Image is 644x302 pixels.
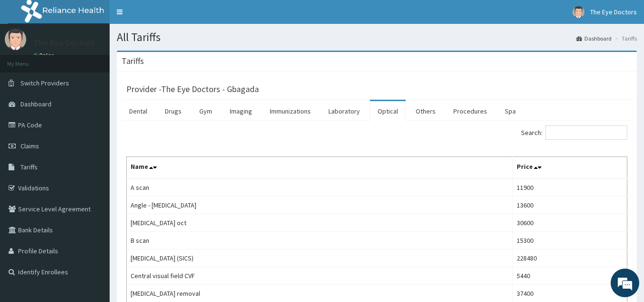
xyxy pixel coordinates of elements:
td: 13600 [513,197,627,214]
h1: All Tariffs [117,31,637,43]
td: 11900 [513,178,627,197]
a: Immunizations [262,101,318,121]
a: Gym [192,101,220,121]
span: Claims [20,142,39,150]
td: B scan [127,232,513,250]
p: The Eye Doctors [33,39,95,47]
span: Tariffs [20,163,38,171]
a: Drugs [157,101,189,121]
a: Dental [122,101,155,121]
a: Online [33,52,56,59]
td: A scan [127,178,513,197]
li: Tariffs [613,34,637,42]
td: Central visual field CVF [127,267,513,285]
a: Laboratory [321,101,368,121]
h3: Tariffs [122,57,144,65]
td: 30600 [513,214,627,232]
span: Switch Providers [20,79,69,87]
h3: Provider - The Eye Doctors - Gbagada [126,85,259,94]
td: Angle - [MEDICAL_DATA] [127,197,513,214]
td: [MEDICAL_DATA] oct [127,214,513,232]
td: [MEDICAL_DATA] (SICS) [127,250,513,267]
a: Spa [497,101,523,121]
td: 5440 [513,267,627,285]
img: User Image [572,6,584,18]
a: Others [408,101,443,121]
th: Price [513,157,627,179]
a: Optical [370,101,406,121]
td: 15300 [513,232,627,250]
td: 228480 [513,250,627,267]
span: The Eye Doctors [590,8,637,16]
a: Dashboard [576,34,612,42]
span: Dashboard [20,100,51,108]
a: Procedures [446,101,495,121]
img: User Image [5,29,26,50]
th: Name [127,157,513,179]
label: Search: [521,125,627,140]
input: Search: [545,125,627,140]
a: Imaging [222,101,260,121]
